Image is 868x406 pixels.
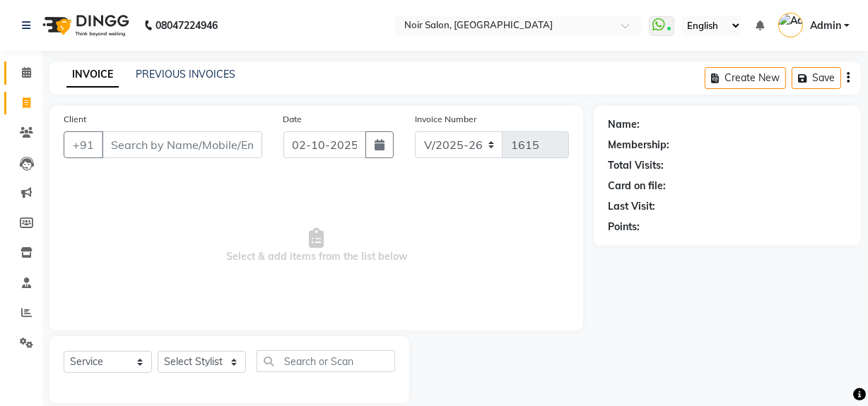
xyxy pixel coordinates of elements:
div: Last Visit: [608,199,655,214]
div: Total Visits: [608,158,664,173]
input: Search by Name/Mobile/Email/Code [102,131,262,158]
a: PREVIOUS INVOICES [136,68,235,80]
img: logo [36,6,133,45]
span: Select & add items from the list below [64,175,569,316]
input: Search or Scan [257,350,395,372]
div: Card on file: [608,179,666,193]
label: Invoice Number [415,113,476,126]
button: +91 [64,131,103,158]
span: Admin [810,18,841,33]
b: 08047224946 [156,6,218,45]
a: INVOICE [66,62,119,88]
div: Points: [608,220,640,234]
button: Save [792,67,841,89]
button: Create New [705,67,786,89]
img: Admin [778,13,803,37]
div: Membership: [608,138,669,153]
div: Name: [608,117,640,132]
label: Date [283,113,303,126]
label: Client [64,113,86,126]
